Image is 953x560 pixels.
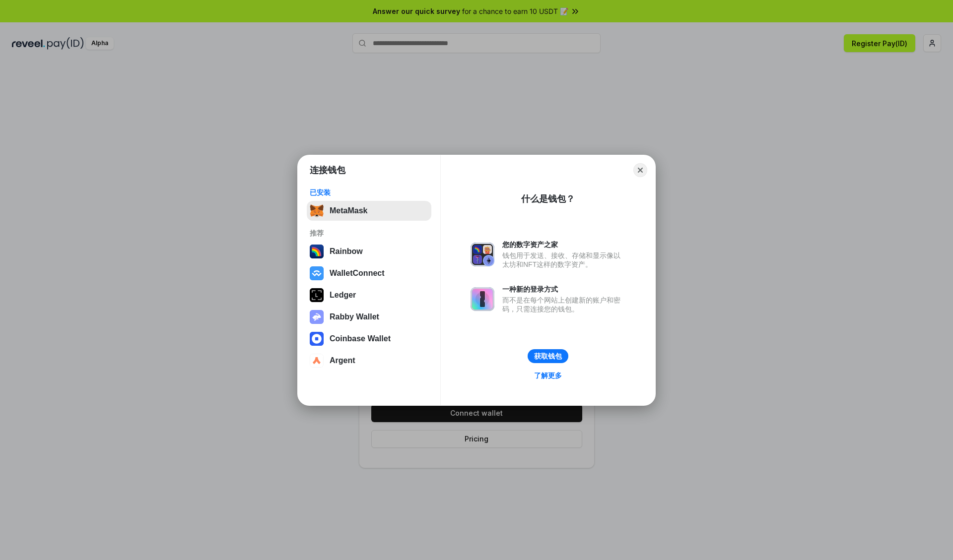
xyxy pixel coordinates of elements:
[502,240,625,249] div: 您的数字资产之家
[310,245,324,258] img: svg+xml,%3Csvg%20width%3D%22120%22%20height%3D%22120%22%20viewBox%3D%220%200%20120%20120%22%20fil...
[310,288,324,302] img: svg+xml,%3Csvg%20xmlns%3D%22http%3A%2F%2Fwww.w3.org%2F2000%2Fsvg%22%20width%3D%2228%22%20height%3...
[307,307,431,327] button: Rabby Wallet
[310,188,428,197] div: 已安装
[310,229,428,238] div: 推荐
[534,352,562,361] div: 获取钱包
[471,243,494,266] img: svg+xml,%3Csvg%20xmlns%3D%22http%3A%2F%2Fwww.w3.org%2F2000%2Fsvg%22%20fill%3D%22none%22%20viewBox...
[330,247,363,256] div: Rainbow
[502,296,625,313] div: 而不是在每个网站上创建新的账户和密码，只需连接您的钱包。
[307,242,431,261] button: Rainbow
[528,349,568,363] button: 获取钱包
[307,285,431,305] button: Ledger
[307,329,431,349] button: Coinbase Wallet
[330,312,379,321] div: Rabby Wallet
[307,351,431,371] button: Argent
[310,204,324,218] img: svg+xml,%3Csvg%20fill%3D%22none%22%20height%3D%2233%22%20viewBox%3D%220%200%2035%2033%22%20width%...
[310,266,324,280] img: svg+xml,%3Csvg%20width%3D%2228%22%20height%3D%2228%22%20viewBox%3D%220%200%2028%2028%22%20fill%3D...
[521,193,575,205] div: 什么是钱包？
[330,206,367,215] div: MetaMask
[310,332,324,346] img: svg+xml,%3Csvg%20width%3D%2228%22%20height%3D%2228%22%20viewBox%3D%220%200%2028%2028%22%20fill%3D...
[471,287,494,311] img: svg+xml,%3Csvg%20xmlns%3D%22http%3A%2F%2Fwww.w3.org%2F2000%2Fsvg%22%20fill%3D%22none%22%20viewBox...
[528,369,568,382] a: 了解更多
[330,269,385,278] div: WalletConnect
[310,310,324,324] img: svg+xml,%3Csvg%20xmlns%3D%22http%3A%2F%2Fwww.w3.org%2F2000%2Fsvg%22%20fill%3D%22none%22%20viewBox...
[307,201,431,221] button: MetaMask
[330,356,355,365] div: Argent
[534,371,562,380] div: 了解更多
[502,251,625,269] div: 钱包用于发送、接收、存储和显示像以太坊和NFT这样的数字资产。
[330,291,356,300] div: Ledger
[307,263,431,283] button: WalletConnect
[502,285,625,294] div: 一种新的登录方式
[310,354,324,368] img: svg+xml,%3Csvg%20width%3D%2228%22%20height%3D%2228%22%20viewBox%3D%220%200%2028%2028%22%20fill%3D...
[310,164,345,176] h1: 连接钱包
[330,334,391,343] div: Coinbase Wallet
[633,163,647,177] button: Close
